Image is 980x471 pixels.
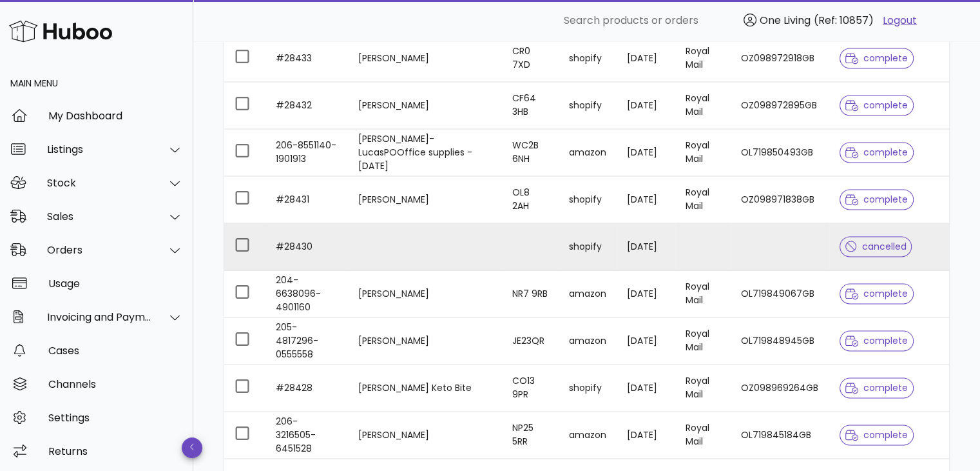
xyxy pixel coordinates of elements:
[348,129,502,176] td: [PERSON_NAME]-LucasPOOffice supplies - [DATE]
[502,35,559,82] td: CR0 7XD
[48,412,183,424] div: Settings
[617,129,675,176] td: [DATE]
[502,129,559,176] td: WC2B 6NH
[265,365,348,412] td: #28428
[48,277,183,290] div: Usage
[617,412,675,459] td: [DATE]
[348,412,502,459] td: [PERSON_NAME]
[675,82,731,129] td: Royal Mail
[348,317,502,365] td: [PERSON_NAME]
[845,148,908,157] span: complete
[617,82,675,129] td: [DATE]
[559,317,617,365] td: amazon
[731,412,829,459] td: OL719845184GB
[348,365,502,412] td: [PERSON_NAME] Keto Bite
[47,210,152,223] div: Sales
[559,129,617,176] td: amazon
[502,270,559,317] td: NR7 9RB
[731,129,829,176] td: OL719850493GB
[502,412,559,459] td: NP25 5RR
[265,270,348,317] td: 204-6638096-4901160
[47,311,152,323] div: Invoicing and Payments
[617,365,675,412] td: [DATE]
[559,176,617,223] td: shopify
[502,365,559,412] td: CO13 9PR
[760,13,811,28] span: One Living
[348,35,502,82] td: [PERSON_NAME]
[559,223,617,270] td: shopify
[731,35,829,82] td: OZ098972918GB
[265,129,348,176] td: 206-8551140-1901913
[502,176,559,223] td: OL8 2AH
[617,317,675,365] td: [DATE]
[348,270,502,317] td: [PERSON_NAME]
[559,365,617,412] td: shopify
[48,345,183,357] div: Cases
[845,336,908,345] span: complete
[617,270,675,317] td: [DATE]
[559,270,617,317] td: amazon
[814,13,874,28] span: (Ref: 10857)
[559,82,617,129] td: shopify
[675,317,731,365] td: Royal Mail
[731,365,829,412] td: OZ098969264GB
[675,129,731,176] td: Royal Mail
[348,82,502,129] td: [PERSON_NAME]
[348,176,502,223] td: [PERSON_NAME]
[845,54,908,63] span: complete
[845,289,908,298] span: complete
[48,445,183,457] div: Returns
[731,176,829,223] td: OZ098971838GB
[845,195,908,204] span: complete
[675,365,731,412] td: Royal Mail
[845,101,908,110] span: complete
[845,242,907,251] span: cancelled
[559,35,617,82] td: shopify
[48,110,183,122] div: My Dashboard
[47,143,152,155] div: Listings
[559,412,617,459] td: amazon
[675,412,731,459] td: Royal Mail
[47,244,152,256] div: Orders
[48,378,183,390] div: Channels
[9,17,112,45] img: Huboo Logo
[883,13,917,28] a: Logout
[265,223,348,270] td: #28430
[731,270,829,317] td: OL719849067GB
[731,82,829,129] td: OZ098972895GB
[265,412,348,459] td: 206-3216505-6451528
[675,176,731,223] td: Royal Mail
[265,317,348,365] td: 205-4817296-0555558
[845,383,908,392] span: complete
[47,177,152,189] div: Stock
[265,35,348,82] td: #28433
[675,270,731,317] td: Royal Mail
[265,82,348,129] td: #28432
[502,82,559,129] td: CF64 3HB
[731,317,829,365] td: OL719848945GB
[617,223,675,270] td: [DATE]
[265,176,348,223] td: #28431
[845,430,908,439] span: complete
[617,176,675,223] td: [DATE]
[675,35,731,82] td: Royal Mail
[502,317,559,365] td: JE23QR
[617,35,675,82] td: [DATE]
